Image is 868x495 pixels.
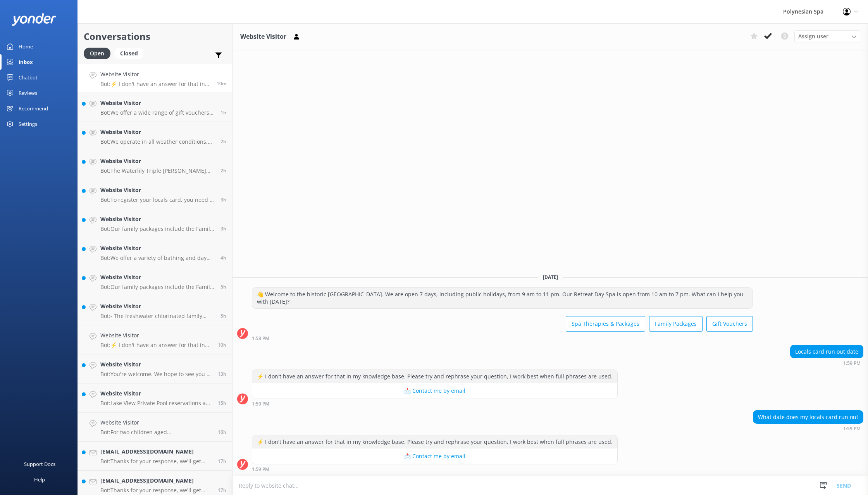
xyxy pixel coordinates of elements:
[252,467,269,472] strong: 1:59 PM
[220,284,226,290] span: Sep 29 2025 08:49am (UTC +13:00) Pacific/Auckland
[19,70,38,85] div: Chatbot
[100,138,215,145] p: Bot: We operate in all weather conditions, including rain. Most of our pools are uncovered, but t...
[100,215,215,223] h4: Website Visitor
[217,80,226,87] span: Sep 29 2025 01:59pm (UTC +13:00) Pacific/Auckland
[220,225,226,232] span: Sep 29 2025 10:54am (UTC +13:00) Pacific/Auckland
[100,225,215,232] p: Bot: Our family packages include the Family Pools Package and the Family Pools - Splash & Kapiti ...
[100,273,215,282] h4: Website Visitor
[78,383,232,412] a: Website VisitorBot:Lake View Private Pool reservations are for 45-minute slots and require a mini...
[100,371,212,378] p: Bot: You're welcome. We hope to see you at [GEOGRAPHIC_DATA] soon!
[78,209,232,238] a: Website VisitorBot:Our family packages include the Family Pools Package and the Family Pools - Sp...
[218,342,226,348] span: Sep 29 2025 03:37am (UTC +13:00) Pacific/Auckland
[100,186,215,194] h4: Website Visitor
[100,313,215,320] p: Bot: - The freshwater chlorinated family pool is heated to 33°C (91°F). - Two additional pools of...
[566,316,645,332] button: Spa Therapies & Packages
[78,93,232,122] a: Website VisitorBot:We offer a wide range of gift vouchers for our Retreat Day Spa, Pools, Cafe & ...
[84,29,226,44] h2: Conversations
[100,70,211,79] h4: Website Visitor
[100,342,212,349] p: Bot: ⚡ I don't have an answer for that in my knowledge base. Please try and rephrase your questio...
[78,122,232,151] a: Website VisitorBot:We operate in all weather conditions, including rain. Most of our pools are un...
[240,32,286,42] h3: Website Visitor
[114,48,144,59] div: Closed
[100,167,215,174] p: Bot: The Waterlily Triple [PERSON_NAME] Facial is a 1-hour treatment that nourishes and revitaliz...
[100,99,215,107] h4: Website Visitor
[220,313,226,319] span: Sep 29 2025 08:43am (UTC +13:00) Pacific/Auckland
[252,466,618,472] div: Sep 29 2025 01:59pm (UTC +13:00) Pacific/Auckland
[843,361,861,366] strong: 1:59 PM
[753,411,863,424] div: What date does my locals card run out
[12,13,56,26] img: yonder-white-logo.png
[78,442,232,471] a: [EMAIL_ADDRESS][DOMAIN_NAME]Bot:Thanks for your response, we'll get back to you as soon as we can...
[220,196,226,203] span: Sep 29 2025 10:56am (UTC +13:00) Pacific/Auckland
[798,32,828,41] span: Assign user
[100,157,215,165] h4: Website Visitor
[100,487,212,494] p: Bot: Thanks for your response, we'll get back to you as soon as we can during opening hours.
[794,30,860,43] div: Assign User
[84,48,110,59] div: Open
[78,64,232,93] a: Website VisitorBot:⚡ I don't have an answer for that in my knowledge base. Please try and rephras...
[19,85,37,101] div: Reviews
[19,116,37,132] div: Settings
[218,487,226,493] span: Sep 28 2025 08:45pm (UTC +13:00) Pacific/Auckland
[252,383,617,399] button: 📩 Contact me by email
[100,360,212,369] h4: Website Visitor
[100,429,212,436] p: Bot: For two children aged [DEMOGRAPHIC_DATA], the pricing depends on the pool area you choose: -...
[790,360,863,366] div: Sep 29 2025 01:59pm (UTC +13:00) Pacific/Auckland
[19,39,33,54] div: Home
[220,167,226,174] span: Sep 29 2025 11:22am (UTC +13:00) Pacific/Auckland
[100,128,215,136] h4: Website Visitor
[220,138,226,145] span: Sep 29 2025 11:42am (UTC +13:00) Pacific/Auckland
[252,449,617,464] button: 📩 Contact me by email
[252,402,269,406] strong: 1:59 PM
[218,400,226,406] span: Sep 28 2025 10:50pm (UTC +13:00) Pacific/Auckland
[78,151,232,180] a: Website VisitorBot:The Waterlily Triple [PERSON_NAME] Facial is a 1-hour treatment that nourishes...
[252,370,617,383] div: ⚡ I don't have an answer for that in my knowledge base. Please try and rephrase your question, I ...
[252,335,753,341] div: Sep 29 2025 01:58pm (UTC +13:00) Pacific/Auckland
[84,49,114,57] a: Open
[78,354,232,383] a: Website VisitorBot:You're welcome. We hope to see you at [GEOGRAPHIC_DATA] soon!13h
[753,426,863,431] div: Sep 29 2025 01:59pm (UTC +13:00) Pacific/Auckland
[100,81,211,88] p: Bot: ⚡ I don't have an answer for that in my knowledge base. Please try and rephrase your questio...
[252,401,618,406] div: Sep 29 2025 01:59pm (UTC +13:00) Pacific/Auckland
[100,196,215,203] p: Bot: To register your locals card, you need to sign up online and then collect your locals card a...
[252,435,617,449] div: ⚡ I don't have an answer for that in my knowledge base. Please try and rephrase your question, I ...
[538,274,563,280] span: [DATE]
[252,288,753,308] div: 👋 Welcome to the historic [GEOGRAPHIC_DATA]. We are open 7 days, including public holidays, from ...
[100,458,212,465] p: Bot: Thanks for your response, we'll get back to you as soon as we can during opening hours.
[78,296,232,325] a: Website VisitorBot:- The freshwater chlorinated family pool is heated to 33°C (91°F). - Two addit...
[78,267,232,296] a: Website VisitorBot:Our family packages include the Family Pools Package and the Family Pools - Sp...
[100,447,212,456] h4: [EMAIL_ADDRESS][DOMAIN_NAME]
[78,238,232,267] a: Website VisitorBot:We offer a variety of bathing and day spa packages. For massage or spa therapy...
[114,49,148,57] a: Closed
[100,109,215,116] p: Bot: We offer a wide range of gift vouchers for our Retreat Day Spa, Pools, Cafe & Spa Essentials...
[706,316,753,332] button: Gift Vouchers
[100,331,212,340] h4: Website Visitor
[19,101,48,116] div: Recommend
[34,472,45,487] div: Help
[790,345,863,358] div: Locals card run out date
[100,389,212,398] h4: Website Visitor
[100,400,212,407] p: Bot: Lake View Private Pool reservations are for 45-minute slots and require a minimum of two adu...
[220,109,226,116] span: Sep 29 2025 12:48pm (UTC +13:00) Pacific/Auckland
[100,476,212,485] h4: [EMAIL_ADDRESS][DOMAIN_NAME]
[218,429,226,435] span: Sep 28 2025 09:13pm (UTC +13:00) Pacific/Auckland
[649,316,703,332] button: Family Packages
[78,412,232,442] a: Website VisitorBot:For two children aged [DEMOGRAPHIC_DATA], the pricing depends on the pool area...
[78,325,232,354] a: Website VisitorBot:⚡ I don't have an answer for that in my knowledge base. Please try and rephras...
[252,336,269,341] strong: 1:58 PM
[100,418,212,427] h4: Website Visitor
[100,254,215,261] p: Bot: We offer a variety of bathing and day spa packages. For massage or spa therapy, you can brow...
[24,456,55,472] div: Support Docs
[19,54,33,70] div: Inbox
[78,180,232,209] a: Website VisitorBot:To register your locals card, you need to sign up online and then collect your...
[218,458,226,464] span: Sep 28 2025 09:00pm (UTC +13:00) Pacific/Auckland
[218,371,226,377] span: Sep 29 2025 01:08am (UTC +13:00) Pacific/Auckland
[100,244,215,253] h4: Website Visitor
[843,426,861,431] strong: 1:59 PM
[220,254,226,261] span: Sep 29 2025 10:07am (UTC +13:00) Pacific/Auckland
[100,302,215,311] h4: Website Visitor
[100,284,215,290] p: Bot: Our family packages include the Family Pools Package and the Family Pools - Splash & Kapiti ...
